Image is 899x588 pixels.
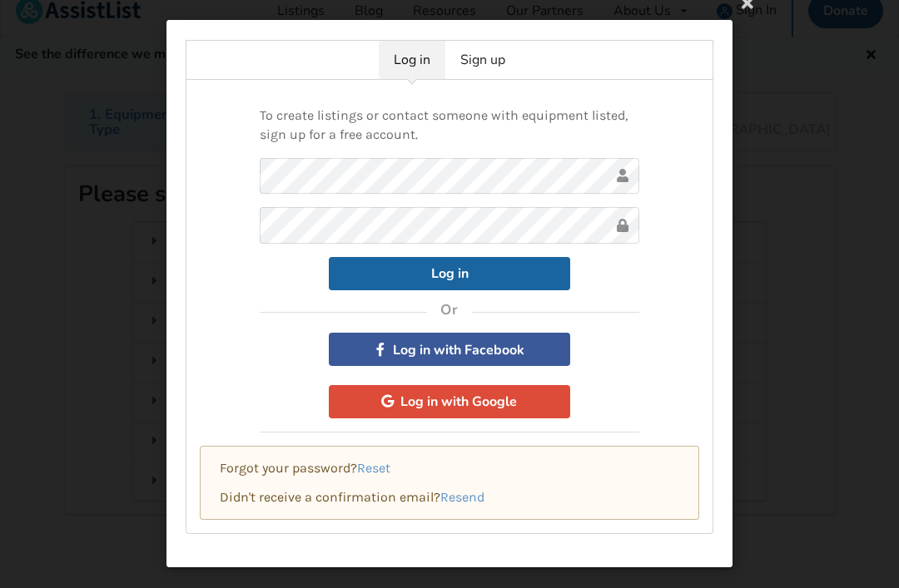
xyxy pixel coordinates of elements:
[357,460,390,476] a: Reset
[329,257,570,290] button: Log in
[445,41,520,79] a: Sign up
[379,41,445,79] a: Log in
[329,334,570,367] button: Log in with Facebook
[220,459,679,478] p: Forgot your password?
[260,106,639,145] p: To create listings or contact someone with equipment listed, sign up for a free account.
[440,302,459,320] h4: Or
[329,385,570,418] button: Log in with Google
[220,488,679,507] p: Didn't receive a confirmation email?
[440,489,484,505] a: Resend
